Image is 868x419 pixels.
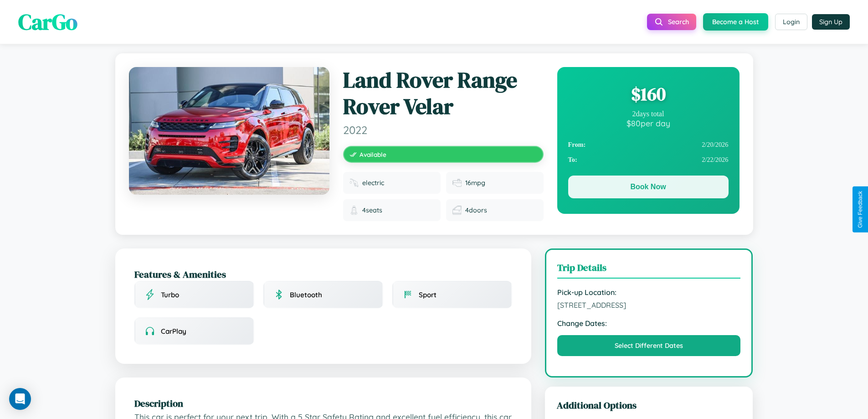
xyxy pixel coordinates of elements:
strong: To: [568,156,577,164]
img: Land Rover Range Rover Velar 2022 [129,67,329,195]
img: Fuel efficiency [452,178,462,187]
img: Doors [452,206,462,215]
img: Seats [349,206,359,215]
span: Sport [419,290,437,299]
h2: Features & Amenities [134,268,512,281]
span: CarGo [18,7,77,37]
strong: Pick-up Location: [557,288,741,297]
div: $ 160 [568,82,729,106]
div: 2 / 20 / 2026 [568,137,729,152]
div: 2 / 22 / 2026 [568,152,729,167]
span: Bluetooth [290,290,322,299]
div: Give Feedback [857,191,863,228]
button: Search [647,14,696,30]
div: Open Intercom Messenger [9,388,31,410]
strong: From: [568,141,586,149]
div: $ 80 per day [568,118,729,128]
span: 4 doors [465,206,487,214]
button: Book Now [568,176,729,198]
span: Turbo [161,290,179,299]
button: Become a Host [703,13,768,31]
button: Sign Up [812,14,850,30]
span: 16 mpg [465,179,485,187]
h3: Trip Details [557,261,741,279]
h1: Land Rover Range Rover Velar [343,67,544,119]
div: 2 days total [568,110,729,118]
span: Available [360,150,386,158]
button: Login [775,14,807,30]
span: 4 seats [362,206,382,214]
span: [STREET_ADDRESS] [557,300,741,310]
span: electric [362,179,384,187]
h2: Description [134,397,512,410]
button: Select Different Dates [557,335,741,356]
strong: Change Dates: [557,319,741,328]
span: CarPlay [161,327,186,336]
span: 2022 [343,123,544,137]
h3: Additional Options [557,398,741,412]
img: Fuel type [349,178,359,187]
span: Search [668,18,689,26]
